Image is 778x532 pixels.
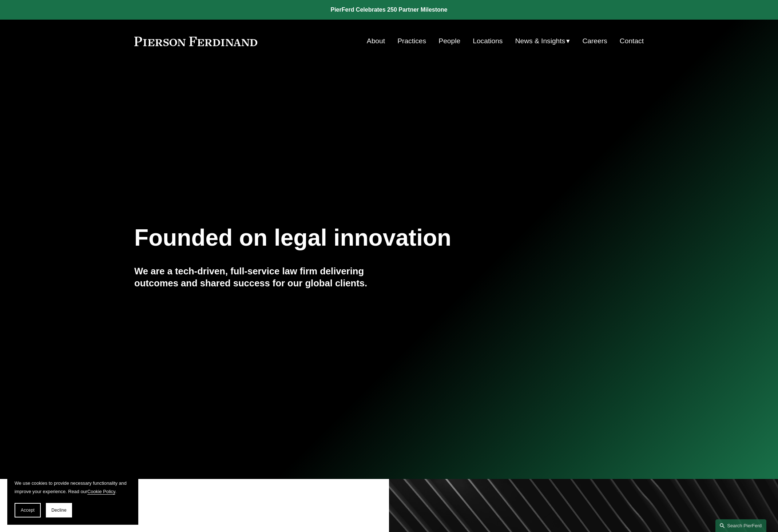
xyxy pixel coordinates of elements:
[515,34,570,48] a: folder dropdown
[582,34,607,48] a: Careers
[715,519,766,532] a: Search this site
[473,34,503,48] a: Locations
[15,503,41,517] button: Accept
[21,508,35,513] span: Accept
[15,479,131,496] p: We use cookies to provide necessary functionality and improve your experience. Read our .
[515,35,565,48] span: News & Insights
[134,225,559,251] h1: Founded on legal innovation
[46,503,72,517] button: Decline
[367,34,385,48] a: About
[397,34,426,48] a: Practices
[134,265,389,289] h4: We are a tech-driven, full-service law firm delivering outcomes and shared success for our global...
[51,508,67,513] span: Decline
[438,34,460,48] a: People
[620,34,644,48] a: Contact
[87,489,115,494] a: Cookie Policy
[7,472,138,525] section: Cookie banner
